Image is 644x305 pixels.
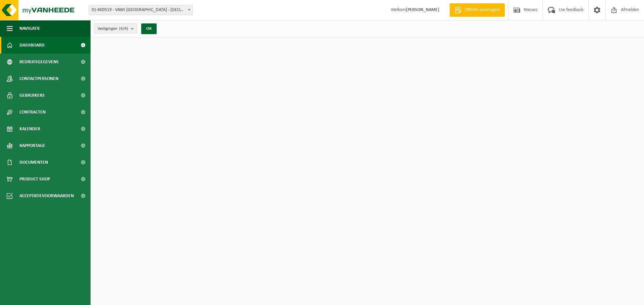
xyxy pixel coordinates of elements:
[98,24,128,34] span: Vestigingen
[119,26,128,31] count: (4/4)
[19,121,40,137] span: Kalender
[19,104,46,121] span: Contracten
[19,154,48,171] span: Documenten
[89,5,193,15] span: 01-600519 - VAWI NV - ANTWERPEN
[89,5,193,15] span: 01-600519 - VAWI NV - ANTWERPEN
[19,37,45,54] span: Dashboard
[19,20,40,37] span: Navigatie
[94,23,137,33] button: Vestigingen(4/4)
[19,187,74,204] span: Acceptatievoorwaarden
[19,54,59,70] span: Bedrijfsgegevens
[141,23,157,34] button: OK
[449,3,505,17] a: Offerte aanvragen
[463,7,501,13] span: Offerte aanvragen
[19,70,58,87] span: Contactpersonen
[19,137,45,154] span: Rapportage
[19,87,45,104] span: Gebruikers
[406,7,439,12] strong: [PERSON_NAME]
[19,171,50,187] span: Product Shop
